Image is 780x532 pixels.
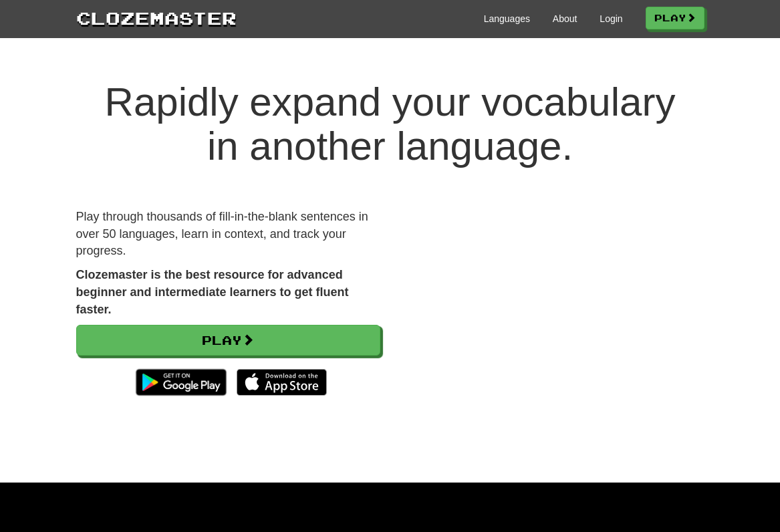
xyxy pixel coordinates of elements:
[76,5,237,30] a: Clozemaster
[484,12,530,25] a: Languages
[76,268,349,315] strong: Clozemaster is the best resource for advanced beginner and intermediate learners to get fluent fa...
[76,325,380,356] a: Play
[129,362,233,402] img: Get it on Google Play
[646,7,704,29] a: Play
[76,209,380,260] p: Play through thousands of fill-in-the-blank sentences in over 50 languages, learn in context, and...
[237,369,327,396] img: Download_on_the_App_Store_Badge_US-UK_135x40-25178aeef6eb6b83b96f5f2d004eda3bffbb37122de64afbaef7...
[600,12,622,25] a: Login
[553,12,577,25] a: About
